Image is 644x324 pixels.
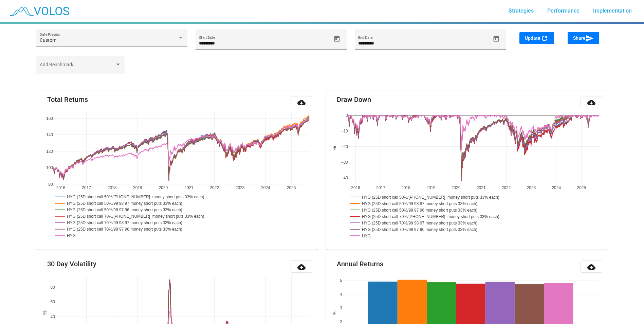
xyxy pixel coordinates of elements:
[587,263,595,271] mat-icon: cloud_download
[297,263,306,271] mat-icon: cloud_download
[542,5,585,17] a: Performance
[509,7,534,14] span: Strategies
[525,35,549,41] span: Update
[490,33,502,45] button: Open calendar
[519,32,554,44] button: Update
[503,5,539,17] a: Strategies
[47,96,88,103] mat-card-title: Total Returns
[337,96,371,103] mat-card-title: Draw Down
[337,260,383,267] mat-card-title: Annual Returns
[568,32,599,44] button: Share
[587,98,595,107] mat-icon: cloud_download
[547,7,579,14] span: Performance
[331,33,343,45] button: Open calendar
[540,34,549,42] mat-icon: refresh
[588,5,637,17] a: Implementation
[593,7,632,14] span: Implementation
[586,34,594,42] mat-icon: send
[573,35,594,41] span: Share
[47,260,96,267] mat-card-title: 30 Day Volatility
[40,37,56,43] span: Custom
[297,98,306,107] mat-icon: cloud_download
[5,2,73,19] img: blue_transparent.png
